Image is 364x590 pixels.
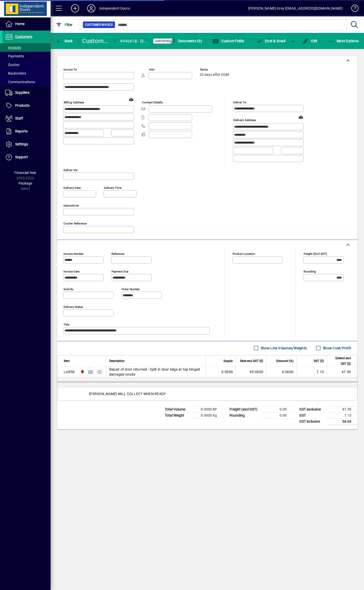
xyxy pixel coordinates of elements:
span: Home [15,22,25,26]
mat-label: Instructions [63,203,79,207]
mat-label: Deliver To [233,101,246,104]
span: Edit [302,39,317,43]
button: More Options [327,36,360,46]
span: Unposted [155,39,171,43]
span: Filter [56,23,73,27]
mat-label: Rounding [304,269,316,273]
mat-label: Invoice To [63,68,77,71]
td: GST [297,412,327,418]
div: LAB50 [64,369,75,374]
span: Reports [15,129,28,133]
a: Suppliers [3,86,51,99]
span: Communications [5,80,35,84]
td: 47.50 [327,406,357,412]
button: Filter [55,20,74,29]
button: Profile [83,4,99,13]
td: Total Weight [162,412,193,418]
mat-label: Attn [149,68,154,71]
td: 47.50 [327,367,357,377]
a: View on map [297,113,305,121]
mat-label: Delivery date [63,186,81,189]
a: Knowledge Base [348,1,358,17]
div: 95.0000 [239,369,263,374]
mat-label: Payment due [111,269,128,273]
label: Show Line Volumes/Weights [260,346,307,351]
mat-label: Delivery status [63,305,83,308]
div: #94641B - [STREET_ADDRESS] [120,37,147,45]
mat-label: Invoice number [63,252,84,255]
a: Products [3,99,51,112]
span: Documents (0) [169,39,202,43]
td: 0.0000 [266,367,297,377]
label: Show Cost/Profit [322,346,351,351]
button: Back [55,36,74,46]
a: Payments [3,52,51,60]
td: 0.00 [262,406,293,412]
span: Customers [15,35,32,39]
span: GST ($) [314,358,324,364]
a: Home [3,18,51,30]
a: Settings [3,138,51,151]
mat-label: Courier Reference [63,221,87,225]
button: Custom Fields [211,36,246,46]
span: Supply [223,358,233,364]
span: Quotes [5,63,19,67]
td: 0.00 [262,412,293,418]
span: Products [15,103,30,107]
span: Settings [15,142,28,146]
span: Invoices [5,46,21,50]
mat-label: Product location [233,252,255,255]
div: Customer Invoice [82,37,110,45]
span: Christchurch [79,369,85,375]
span: Package [18,181,32,185]
span: More Options [328,39,359,43]
span: Back [56,39,73,43]
td: Total Volume [162,406,193,412]
span: Payments [5,54,24,58]
td: 0.0000 Kg [193,412,223,418]
mat-label: Order number [122,287,140,291]
span: Support [15,155,28,159]
td: Freight (excl GST) [227,406,262,412]
a: Invoices [3,43,51,52]
td: 54.63 [327,418,357,425]
button: Post & Email [254,36,288,46]
mat-label: Sold by [63,287,73,291]
span: Description [109,358,125,364]
span: 20 days after EOM [200,73,229,77]
mat-label: Freight (excl GST) [304,252,327,255]
span: Backorders [5,71,26,75]
div: [PERSON_NAME]-Grey [EMAIL_ADDRESS][DOMAIN_NAME] [248,4,343,12]
span: Repair of door returned - Split in door edge at top hinged damaged onsite [109,367,202,377]
app-page-header-button: Back [51,36,78,46]
mat-label: Deliver via [63,168,77,172]
mat-label: Delivery time [104,186,122,189]
td: Rounding [227,412,262,418]
span: ost & Email [256,39,286,43]
a: Reports [3,125,51,138]
a: Quotes [3,60,51,69]
span: 0.5000 [221,369,233,374]
button: Add [67,4,83,13]
td: GST inclusive [297,418,327,425]
span: Staff [15,116,23,120]
td: 7.13 [327,412,357,418]
a: View on map [127,95,135,103]
span: Custom Fields [213,39,244,43]
span: Terms [200,68,230,71]
span: Discount (%) [276,358,293,364]
span: Rate excl GST ($) [240,358,263,364]
span: Extend excl GST ($) [330,355,351,367]
td: GST exclusive [297,406,327,412]
span: Customer Invoice [85,22,113,27]
a: Communications [3,78,51,86]
mat-label: Title [63,323,69,326]
button: Documents (0) [168,36,203,46]
span: P [265,39,267,43]
mat-label: Invoice date [63,269,80,273]
a: Backorders [3,69,51,78]
span: Financial Year [14,171,36,175]
mat-label: Reference [111,252,124,255]
td: 7.13 [297,367,327,377]
a: Support [3,151,51,164]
